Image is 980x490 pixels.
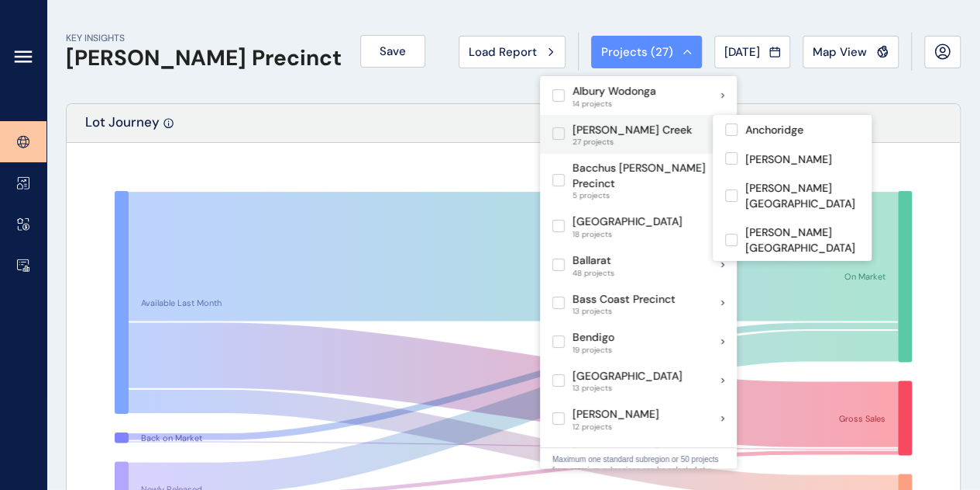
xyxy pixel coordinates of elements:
span: Load Report [469,44,537,60]
p: Lot Journey [85,113,160,142]
span: 18 projects [573,230,683,239]
p: [PERSON_NAME] Precinct [573,446,705,461]
span: 27 projects [573,137,692,147]
button: Save [360,35,425,68]
span: 48 projects [573,269,614,278]
span: Save [380,43,406,59]
span: Map View [813,44,867,60]
button: [DATE] [714,36,790,68]
p: [PERSON_NAME] [573,407,659,422]
h1: [PERSON_NAME] Precinct [66,45,342,71]
span: 12 projects [573,422,659,432]
p: Bacchus [PERSON_NAME] Precinct [573,161,722,191]
p: Anchoridge [745,123,803,138]
p: [PERSON_NAME][GEOGRAPHIC_DATA] [745,181,859,211]
span: 13 projects [573,307,676,316]
p: [GEOGRAPHIC_DATA] [573,214,683,230]
button: Load Report [459,36,566,68]
span: 5 projects [573,191,722,200]
span: 13 projects [573,384,683,393]
p: Maximum one standard subregion or 50 projects from premium subregions can be selected at a time. [552,454,724,487]
p: Bendigo [573,330,614,346]
p: [PERSON_NAME][GEOGRAPHIC_DATA] [745,225,859,255]
span: 19 projects [573,346,614,355]
p: KEY INSIGHTS [66,32,342,45]
p: Bass Coast Precinct [573,292,676,308]
p: Ballarat [573,253,614,269]
p: [PERSON_NAME] [745,152,832,168]
button: Projects (27) [591,36,702,68]
button: Map View [803,36,899,68]
p: Albury Wodonga [573,84,656,99]
span: Projects ( 27 ) [601,44,673,60]
span: [DATE] [724,44,760,60]
p: [GEOGRAPHIC_DATA] [573,369,683,384]
span: 14 projects [573,99,656,109]
p: [PERSON_NAME] Creek [573,123,692,138]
